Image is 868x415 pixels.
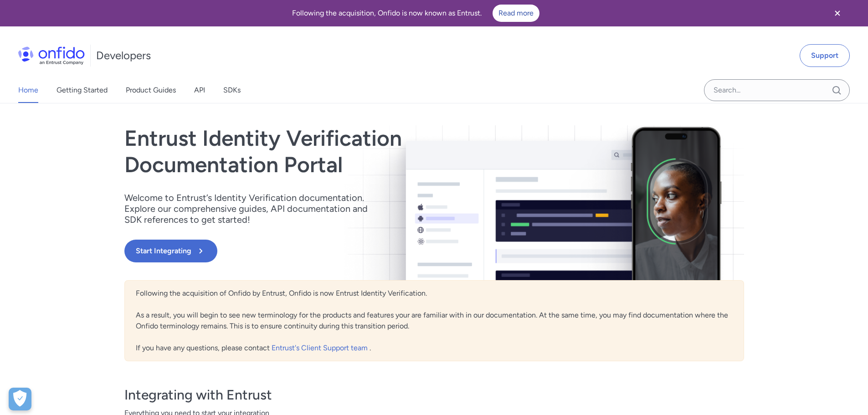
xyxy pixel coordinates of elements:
[96,48,151,63] h1: Developers
[56,77,108,103] a: Getting Started
[194,77,205,103] a: API
[124,192,380,225] p: Welcome to Entrust’s Identity Verification documentation. Explore our comprehensive guides, API d...
[126,77,176,103] a: Product Guides
[11,5,821,22] div: Following the acquisition, Onfido is now known as Entrust.
[124,125,558,178] h1: Entrust Identity Verification Documentation Portal
[18,46,85,65] img: Onfido Logo
[800,44,850,67] a: Support
[223,77,241,103] a: SDKs
[124,240,217,262] button: Start Integrating
[124,280,744,361] div: Following the acquisition of Onfido by Entrust, Onfido is now Entrust Identity Verification. As a...
[18,77,38,103] a: Home
[832,8,843,19] svg: Close banner
[124,240,558,262] a: Start Integrating
[272,343,370,352] a: Entrust's Client Support team
[704,79,850,101] input: Onfido search input field
[124,386,744,404] h3: Integrating with Entrust
[821,2,854,25] button: Close banner
[9,388,31,410] button: Open Preferences
[9,388,31,410] div: Cookie Preferences
[493,5,539,22] a: Read more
